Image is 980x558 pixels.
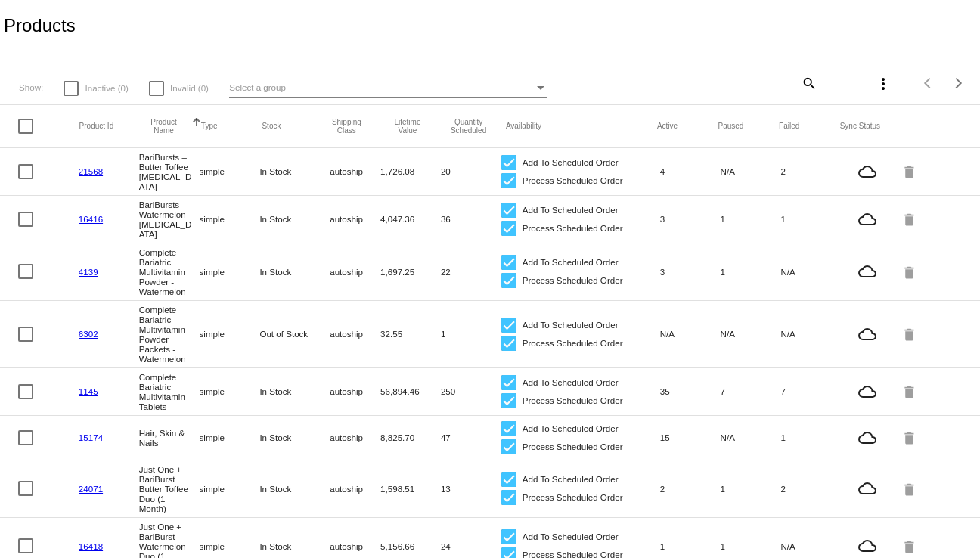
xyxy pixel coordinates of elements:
mat-cell: Complete Bariatric Multivitamin Powder - Watermelon [139,243,200,300]
mat-cell: N/A [660,325,721,343]
mat-cell: In Stock [259,263,320,281]
mat-cell: 7 [780,383,841,400]
mat-cell: 1 [721,263,781,281]
mat-cell: Complete Bariatric Multivitamin Tablets [139,368,200,415]
mat-cell: simple [200,210,260,228]
button: Previous page [913,68,944,98]
button: Change sorting for TotalQuantityScheduledActive [657,122,678,131]
mat-cell: N/A [721,325,781,343]
mat-cell: N/A [721,429,781,446]
mat-cell: autoship [320,325,380,343]
mat-select: Select a group [229,79,547,98]
span: Add To Scheduled Order [523,316,619,334]
mat-cell: 5,156.66 [380,538,441,555]
span: Add To Scheduled Order [523,253,619,271]
button: Change sorting for ShippingClass [323,118,371,135]
mat-cell: 7 [721,383,781,400]
span: Inactive (0) [85,79,128,98]
button: Change sorting for ProductName [140,118,188,135]
mat-cell: 36 [441,210,501,228]
span: Add To Scheduled Order [523,201,619,219]
mat-cell: 20 [441,163,501,180]
mat-cell: 22 [441,263,501,281]
button: Change sorting for LifetimeValue [384,118,432,135]
button: Change sorting for ExternalId [79,122,114,131]
mat-icon: cloud_queue [841,383,894,401]
mat-cell: 1 [780,210,841,228]
a: 4139 [79,267,98,277]
mat-cell: 35 [660,383,721,400]
button: Change sorting for TotalQuantityScheduledPaused [718,122,743,131]
mat-icon: delete [901,260,920,284]
button: Change sorting for ProductType [201,122,218,131]
mat-cell: simple [200,429,260,446]
mat-cell: 8,825.70 [380,429,441,446]
span: Show: [19,82,43,92]
button: Change sorting for QuantityScheduled [445,118,492,135]
a: 6302 [79,329,98,339]
button: Change sorting for StockLevel [262,122,281,131]
span: Add To Scheduled Order [523,470,619,488]
mat-cell: In Stock [259,480,320,498]
span: Process Scheduled Order [523,219,623,237]
span: Process Scheduled Order [523,172,623,190]
mat-icon: delete [901,160,920,183]
mat-icon: delete [901,322,920,346]
mat-cell: autoship [320,210,380,228]
mat-icon: cloud_queue [841,325,894,343]
mat-icon: delete [901,207,920,231]
mat-cell: 2 [780,163,841,180]
mat-cell: 56,894.46 [380,383,441,400]
mat-cell: 13 [441,480,501,498]
a: 21568 [79,166,103,176]
button: Next page [944,68,974,98]
mat-icon: cloud_queue [841,537,894,555]
a: 16416 [79,214,103,224]
mat-cell: Just One + BariBurst Butter Toffee Duo (1 Month) [139,460,200,517]
mat-header-cell: Availability [506,122,657,130]
span: Add To Scheduled Order [523,374,619,392]
mat-cell: Out of Stock [259,325,320,343]
span: Add To Scheduled Order [523,153,619,172]
mat-cell: In Stock [259,210,320,228]
mat-cell: N/A [780,263,841,281]
mat-cell: 1 [721,538,781,555]
mat-cell: In Stock [259,383,320,400]
mat-cell: 3 [660,263,721,281]
mat-cell: In Stock [259,429,320,446]
mat-cell: 2 [660,480,721,498]
mat-cell: simple [200,163,260,180]
mat-cell: simple [200,325,260,343]
mat-cell: autoship [320,480,380,498]
mat-cell: 1 [441,325,501,343]
mat-cell: simple [200,538,260,555]
h2: Products [4,15,76,36]
mat-cell: simple [200,480,260,498]
mat-cell: N/A [721,163,781,180]
mat-cell: 250 [441,383,501,400]
span: Add To Scheduled Order [523,528,619,546]
mat-icon: cloud_queue [841,210,894,228]
mat-cell: simple [200,263,260,281]
a: 1145 [79,386,98,396]
mat-icon: cloud_queue [841,163,894,181]
mat-cell: N/A [780,538,841,555]
mat-cell: In Stock [259,538,320,555]
mat-cell: N/A [780,325,841,343]
mat-cell: BariBursts – Butter Toffee [MEDICAL_DATA] [139,148,200,195]
mat-cell: 1 [721,480,781,498]
span: Process Scheduled Order [523,438,623,456]
a: 16418 [79,541,103,551]
mat-cell: Complete Bariatric Multivitamin Powder Packets - Watermelon [139,301,200,367]
mat-cell: 47 [441,429,501,446]
mat-cell: 1,697.25 [380,263,441,281]
mat-icon: delete [901,426,920,449]
mat-cell: 1 [660,538,721,555]
mat-cell: 4 [660,163,721,180]
mat-cell: autoship [320,383,380,400]
mat-icon: delete [901,477,920,501]
button: Change sorting for ValidationErrorCode [840,122,880,131]
span: Process Scheduled Order [523,488,623,507]
mat-icon: more_vert [874,75,892,93]
mat-cell: 1 [721,210,781,228]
